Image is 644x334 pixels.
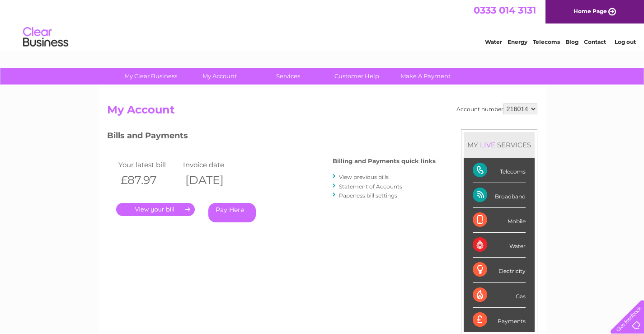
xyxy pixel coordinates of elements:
div: Broadband [473,183,526,208]
div: Account number [456,103,537,114]
a: My Clear Business [113,68,188,85]
td: Your latest bill [116,159,181,171]
a: Paperless bill settings [339,192,397,199]
div: Water [473,233,526,258]
a: 0333 014 3131 [474,5,536,16]
th: [DATE] [181,171,246,189]
a: Pay Here [208,203,256,222]
img: logo.png [23,24,69,51]
a: . [116,203,195,216]
a: Make A Payment [388,68,463,85]
div: Gas [473,283,526,308]
div: Electricity [473,258,526,282]
div: Mobile [473,208,526,233]
a: Contact [584,38,606,45]
a: Customer Help [320,68,394,85]
a: Water [485,38,502,45]
div: MY SERVICES [464,132,535,158]
a: Log out [615,38,636,45]
a: Statement of Accounts [339,183,402,190]
h2: My Account [107,103,537,121]
td: Invoice date [181,159,246,171]
a: Services [251,68,325,85]
h3: Bills and Payments [107,129,436,145]
div: Telecoms [473,158,526,183]
th: £87.97 [116,171,181,189]
div: Clear Business is a trading name of Verastar Limited (registered in [GEOGRAPHIC_DATA] No. 3667643... [109,5,536,44]
a: My Account [182,68,257,85]
div: Payments [473,308,526,332]
h4: Billing and Payments quick links [333,158,436,165]
a: View previous bills [339,174,389,180]
a: Blog [565,38,578,45]
a: Telecoms [533,38,560,45]
div: LIVE [478,141,497,149]
a: Energy [508,38,527,45]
